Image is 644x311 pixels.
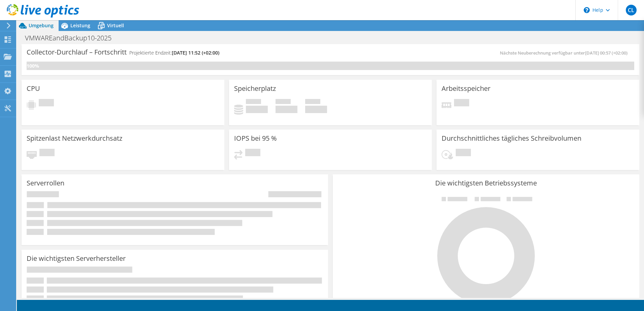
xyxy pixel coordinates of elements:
[585,50,627,56] span: [DATE] 00:57 (+02:00)
[234,85,276,92] h3: Speicherplatz
[129,49,219,57] h4: Projektierte Endzeit:
[305,99,320,106] span: Insgesamt
[246,106,268,113] h4: 0 GiB
[172,49,219,56] span: [DATE] 11:52 (+02:00)
[456,149,471,158] span: Ausstehend
[27,179,64,187] h3: Serverrollen
[27,85,40,92] h3: CPU
[27,135,122,142] h3: Spitzenlast Netzwerkdurchsatz
[454,99,469,108] span: Ausstehend
[500,50,631,56] span: Nächste Neuberechnung verfügbar unter
[22,34,122,42] h1: VMWAREandBackup10-2025
[234,135,277,142] h3: IOPS bei 95 %
[338,179,634,187] h3: Die wichtigsten Betriebssysteme
[626,5,637,15] span: CL
[39,149,55,158] span: Ausstehend
[276,106,297,113] h4: 0 GiB
[70,22,90,29] span: Leistung
[29,22,54,29] span: Umgebung
[245,149,260,158] span: Ausstehend
[442,135,581,142] h3: Durchschnittliches tägliches Schreibvolumen
[246,99,261,106] span: Belegt
[305,106,327,113] h4: 0 GiB
[107,22,124,29] span: Virtuell
[27,255,126,262] h3: Die wichtigsten Serverhersteller
[276,99,291,106] span: Verfügbar
[584,7,590,13] svg: \n
[39,99,54,108] span: Ausstehend
[442,85,490,92] h3: Arbeitsspeicher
